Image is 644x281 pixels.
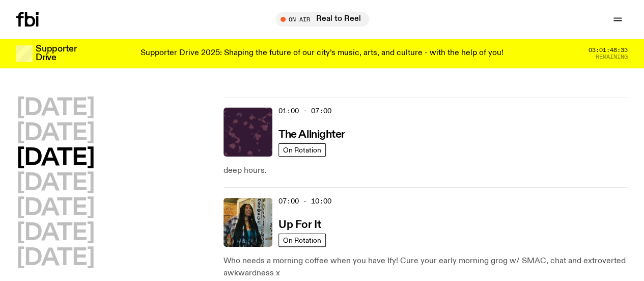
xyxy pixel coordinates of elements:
[283,237,321,244] span: On Rotation
[278,218,321,231] a: Up For It
[16,172,94,195] button: [DATE]
[16,197,94,220] button: [DATE]
[283,146,321,154] span: On Rotation
[596,54,628,60] span: Remaining
[278,234,326,247] a: On Rotation
[16,122,94,145] button: [DATE]
[223,255,628,279] p: Who needs a morning coffee when you have Ify! Cure your early morning grog w/ SMAC, chat and extr...
[16,247,94,270] button: [DATE]
[278,220,321,231] h3: Up For It
[141,49,503,58] p: Supporter Drive 2025: Shaping the future of our city’s music, arts, and culture - with the help o...
[16,97,94,120] button: [DATE]
[278,106,331,116] span: 01:00 - 07:00
[36,45,76,62] h3: Supporter Drive
[278,127,345,140] a: The Allnighter
[16,147,94,170] button: [DATE]
[275,12,369,27] button: On AirReal to Reel
[278,143,326,157] a: On Rotation
[278,196,331,206] span: 07:00 - 10:00
[223,198,272,247] img: Ify - a Brown Skin girl with black braided twists, looking up to the side with her tongue stickin...
[223,165,628,177] p: deep hours.
[589,47,628,53] span: 03:01:48:33
[278,130,345,140] h3: The Allnighter
[16,222,94,245] button: [DATE]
